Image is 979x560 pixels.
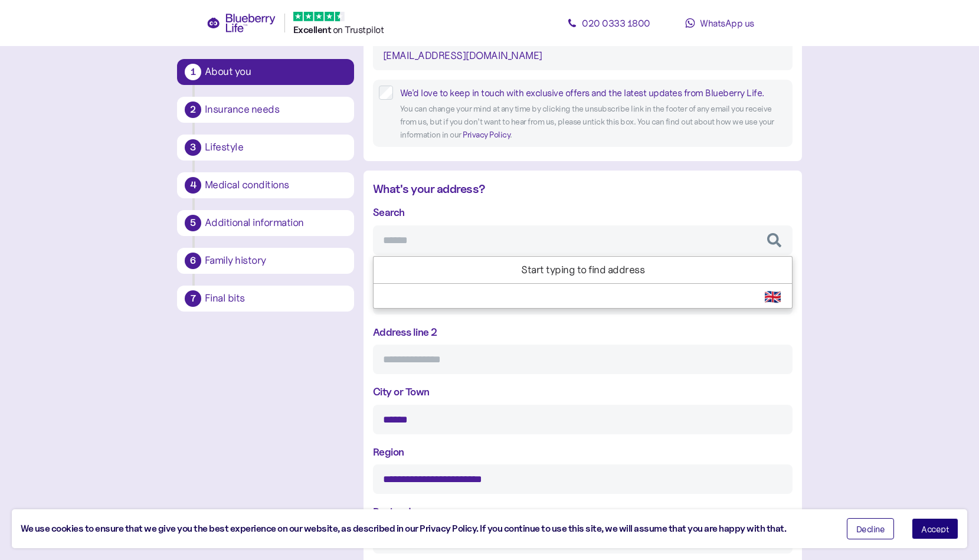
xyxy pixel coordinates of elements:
[400,86,787,100] div: We'd love to keep in touch with exclusive offers and the latest updates from Blueberry Life.
[582,17,650,29] span: 020 0333 1800
[205,142,346,153] div: Lifestyle
[667,11,773,35] a: WhatsApp us
[185,139,201,156] div: 3
[177,210,354,236] button: 5Additional information
[374,257,792,283] li: Start typing to find address
[185,177,201,194] div: 4
[373,503,417,519] label: Postcode
[373,384,430,399] label: City or Town
[185,64,201,80] div: 1
[185,101,201,118] div: 2
[205,180,346,191] div: Medical conditions
[556,11,662,35] a: 020 0333 1800
[373,180,793,198] div: What's your address?
[921,525,949,533] span: Accept
[333,24,384,35] span: on Trustpilot
[177,172,354,198] button: 4Medical conditions
[205,67,346,77] div: About you
[700,17,754,29] span: WhatsApp us
[185,290,201,307] div: 7
[185,215,201,231] div: 5
[373,324,437,340] label: Address line 2
[177,135,354,161] button: 3Lifestyle
[373,41,793,70] input: name@example.com
[177,248,354,274] button: 6Family history
[177,59,354,85] button: 1About you
[856,525,885,533] span: Decline
[185,253,201,269] div: 6
[373,204,405,220] label: Search
[374,257,792,283] ul: Select your address
[764,288,781,305] span: 🇬🇧
[205,104,346,115] div: Insurance needs
[205,293,346,304] div: Final bits
[400,103,787,141] div: You can change your mind at any time by clicking the unsubscribe link in the footer of any email ...
[21,522,829,536] div: We use cookies to ensure that we give you the best experience on our website, as described in our...
[205,218,346,228] div: Additional information
[177,286,354,312] button: 7Final bits
[293,24,333,35] span: Excellent ️
[847,518,895,539] button: Decline cookies
[205,256,346,266] div: Family history
[912,518,958,539] button: Accept cookies
[373,255,374,271] div: Start typing to find address
[177,97,354,123] button: 2Insurance needs
[463,129,510,140] a: Privacy Policy
[373,444,404,460] label: Region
